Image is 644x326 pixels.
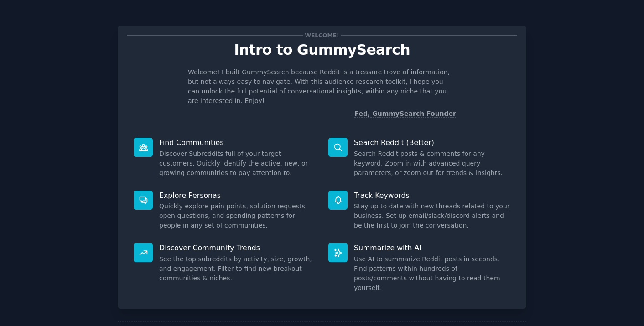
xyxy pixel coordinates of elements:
[159,149,316,178] dd: Discover Subreddits full of your target customers. Quickly identify the active, new, or growing c...
[352,109,456,119] div: -
[159,243,316,253] p: Discover Community Trends
[354,202,510,230] dd: Stay up to date with new threads related to your business. Set up email/slack/discord alerts and ...
[354,138,510,147] p: Search Reddit (Better)
[303,31,341,40] span: Welcome!
[159,254,316,283] dd: See the top subreddits by activity, size, growth, and engagement. Filter to find new breakout com...
[354,254,510,293] dd: Use AI to summarize Reddit posts in seconds. Find patterns within hundreds of posts/comments with...
[354,243,510,253] p: Summarize with AI
[159,138,316,147] p: Find Communities
[159,191,316,200] p: Explore Personas
[354,191,510,200] p: Track Keywords
[127,42,517,58] p: Intro to GummySearch
[159,202,316,230] dd: Quickly explore pain points, solution requests, open questions, and spending patterns for people ...
[354,110,456,118] a: Fed, GummySearch Founder
[354,149,510,178] dd: Search Reddit posts & comments for any keyword. Zoom in with advanced query parameters, or zoom o...
[188,67,456,106] p: Welcome! I built GummySearch because Reddit is a treasure trove of information, but not always ea...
